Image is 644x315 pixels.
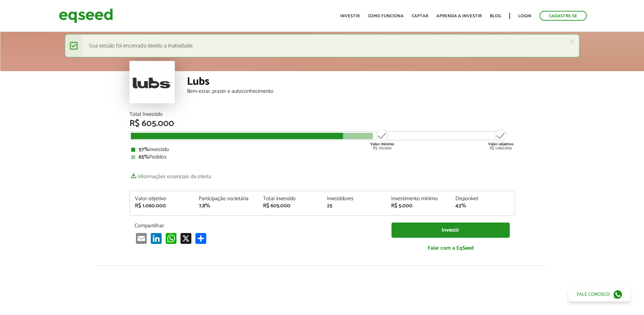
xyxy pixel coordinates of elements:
[59,7,113,25] img: EqSeed
[164,232,178,244] a: WhatsApp
[139,152,149,162] strong: 65%
[391,241,510,255] a: Falar com a EqSeed
[568,287,630,301] a: Fale conosco
[149,232,163,244] a: LinkedIn
[570,38,574,45] a: ×
[131,154,513,160] div: Pedidos
[263,203,317,209] div: R$ 605.000
[139,145,149,154] strong: 57%
[518,14,531,18] a: Login
[391,196,445,202] div: Investimento mínimo
[199,196,253,202] div: Participação societária
[368,14,404,18] a: Como funciona
[412,14,428,18] a: Captar
[327,203,381,209] div: 25
[135,203,189,209] div: R$ 1.060.000
[436,14,482,18] a: Aprenda a investir
[263,196,317,202] div: Total investido
[540,11,587,21] a: Cadastre-se
[455,196,509,202] div: Disponível
[488,129,514,150] div: R$ 1.060.000
[488,141,514,147] strong: Valor objetivo
[370,141,394,147] strong: Valor mínimo
[199,203,253,209] div: 7,8%
[65,34,580,58] div: Sua sessão foi encerrada devido a inatividade.
[129,119,515,128] div: R$ 605.000
[131,147,513,152] div: Investido
[135,196,189,202] div: Valor objetivo
[369,129,395,150] div: R$ 710.000
[135,232,148,244] a: Email
[327,196,381,202] div: Investidores
[135,223,381,229] p: Compartilhar:
[340,14,360,18] a: Investir
[490,14,501,18] a: Blog
[391,223,510,238] a: Investir
[187,76,515,89] div: Lubs
[194,232,208,244] a: Compartilhar
[391,203,445,209] div: R$ 5.000
[129,170,211,180] a: Informações essenciais da oferta
[179,232,193,244] a: X
[187,89,515,94] div: Bem-estar, prazer e autoconhecimento
[455,203,509,209] div: 43%
[129,112,515,117] div: Total Investido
